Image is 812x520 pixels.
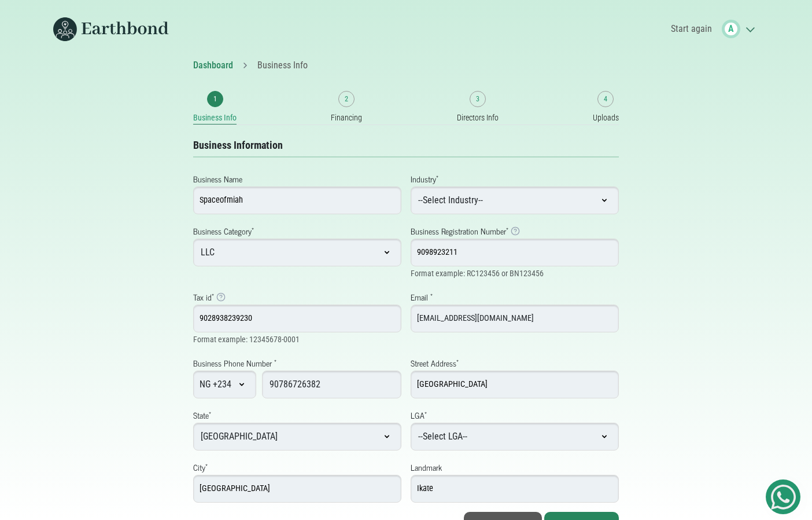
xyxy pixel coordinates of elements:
img: Info [511,226,520,236]
small: Industry [411,172,436,185]
small: Street Address [411,356,456,369]
a: Start again [667,19,716,39]
small: State [193,408,209,422]
img: Get Started On Earthbond Via Whatsapp [771,485,796,510]
small: 1 [213,94,217,104]
small: Business Info [193,112,237,124]
small: Directors Info [457,112,499,124]
small: Format example: 12345678-0001 [193,335,300,344]
a: Dashboard [193,60,233,71]
small: Business Name [193,172,242,185]
a: 4 Uploads [593,91,619,124]
small: Tax id [193,290,212,303]
nav: breadcrumb [193,58,619,72]
small: Business Registration Number [411,224,506,237]
img: Earthbond's long logo for desktop view [53,17,169,41]
small: 2 [345,94,348,104]
small: 4 [604,94,607,104]
a: 3 Directors Info [457,91,499,124]
small: LGA [411,408,425,422]
small: Format example: RC123456 or BN123456 [411,269,544,278]
small: City [193,460,205,474]
small: 3 [476,94,479,104]
small: Financing [331,112,362,124]
a: 1 Business Info [193,91,237,124]
h3: Business Information [193,139,619,152]
small: Landmark [411,460,442,474]
li: Business Info [257,58,308,72]
a: 2 Financing [331,91,362,124]
small: Business Phone Number [193,356,272,369]
small: Business Category [193,224,252,237]
small: Email [411,290,428,303]
span: A [728,22,734,36]
img: Info [216,292,226,302]
small: Uploads [593,112,619,124]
